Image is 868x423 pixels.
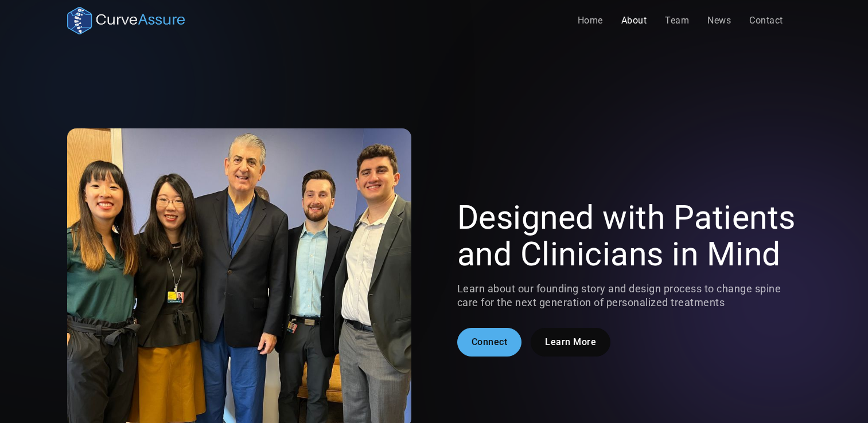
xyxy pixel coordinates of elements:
a: About [612,9,656,32]
a: home [67,7,185,34]
a: Contact [740,9,792,32]
a: Team [656,9,698,32]
a: Learn More [531,328,610,357]
h1: Designed with Patients and Clinicians in Mind [457,199,801,273]
a: News [698,9,740,32]
a: Connect [457,328,522,357]
a: Home [569,9,612,32]
p: Learn about our founding story and design process to change spine care for the next generation of... [457,282,801,310]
